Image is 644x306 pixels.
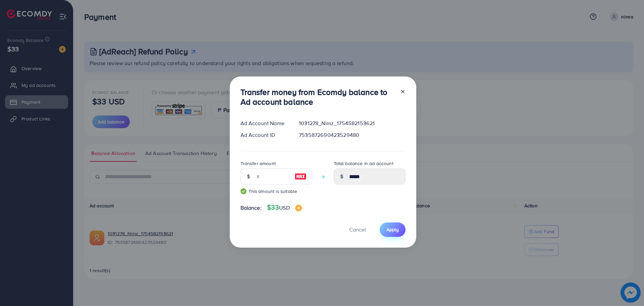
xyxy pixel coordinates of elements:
h4: $33 [267,203,302,212]
span: Balance: [240,204,262,212]
span: USD [279,204,289,211]
label: Total balance in ad account [334,160,393,167]
img: image [294,172,307,181]
h3: Transfer money from Ecomdy balance to Ad account balance [240,87,395,107]
div: 1031278_Nimz_1754582153621 [293,119,411,127]
img: image [295,205,302,211]
div: Ad Account Name [235,119,294,127]
img: guide [240,188,247,194]
span: Cancel [349,226,366,233]
label: Transfer amount [240,160,276,167]
div: Ad Account ID [235,131,294,139]
div: 7535872690423529480 [293,131,411,139]
small: This amount is suitable [240,188,312,195]
button: Apply [380,222,406,237]
span: Apply [386,226,399,233]
button: Cancel [341,222,374,237]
